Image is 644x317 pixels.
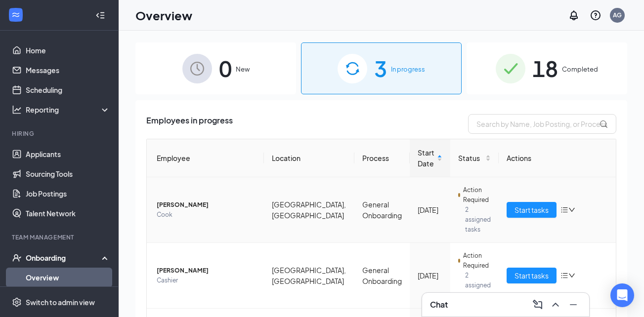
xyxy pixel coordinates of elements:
[26,80,110,100] a: Scheduling
[26,164,110,184] a: Sourcing Tools
[560,206,568,214] span: bars
[146,114,233,134] span: Employees in progress
[468,114,616,134] input: Search by Name, Job Posting, or Process
[465,205,491,235] span: 2 assigned tasks
[26,40,110,60] a: Home
[354,139,410,177] th: Process
[450,139,499,177] th: Status
[157,276,256,285] span: Cashier
[12,105,22,115] svg: Analysis
[354,177,410,243] td: General Onboarding
[26,105,111,115] div: Reporting
[610,283,634,307] div: Open Intercom Messenger
[26,268,110,287] a: Overview
[532,299,544,311] svg: ComposeMessage
[236,64,250,74] span: New
[418,147,434,169] span: Start Date
[458,153,483,163] span: Status
[12,233,108,241] div: Team Management
[515,270,549,281] span: Start tasks
[157,266,256,276] span: [PERSON_NAME]
[465,271,491,300] span: 2 assigned tasks
[568,9,580,21] svg: Notifications
[568,272,575,279] span: down
[264,139,354,177] th: Location
[565,297,581,313] button: Minimize
[26,297,95,307] div: Switch to admin view
[157,210,256,220] span: Cook
[26,253,102,263] div: Onboarding
[26,184,110,203] a: Job Postings
[530,297,546,313] button: ComposeMessage
[613,11,622,19] div: AG
[590,9,601,21] svg: QuestionInfo
[11,10,21,20] svg: WorkstreamLogo
[560,272,568,279] span: bars
[550,299,561,311] svg: ChevronUp
[12,253,22,263] svg: UserCheck
[391,64,425,74] span: In progress
[147,139,264,177] th: Employee
[567,299,579,311] svg: Minimize
[507,202,557,218] button: Start tasks
[568,206,575,213] span: down
[463,185,490,205] span: Action Required
[95,10,105,20] svg: Collapse
[26,203,110,223] a: Talent Network
[499,139,616,177] th: Actions
[157,200,256,210] span: [PERSON_NAME]
[12,129,108,138] div: Hiring
[532,51,558,85] span: 18
[562,64,598,74] span: Completed
[135,7,192,24] h1: Overview
[374,51,387,85] span: 3
[12,297,22,307] svg: Settings
[354,243,410,309] td: General Onboarding
[418,204,442,215] div: [DATE]
[264,243,354,309] td: [GEOGRAPHIC_DATA], [GEOGRAPHIC_DATA]
[418,270,442,281] div: [DATE]
[264,177,354,243] td: [GEOGRAPHIC_DATA], [GEOGRAPHIC_DATA]
[219,51,232,85] span: 0
[26,144,110,164] a: Applicants
[507,268,557,283] button: Start tasks
[548,297,563,313] button: ChevronUp
[26,60,110,80] a: Messages
[515,204,549,215] span: Start tasks
[430,299,448,310] h3: Chat
[463,251,490,271] span: Action Required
